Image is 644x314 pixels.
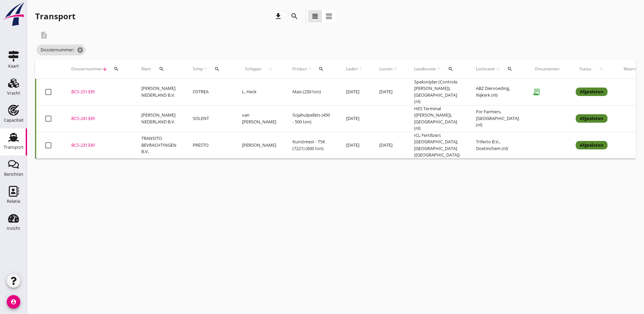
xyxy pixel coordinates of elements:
[1,2,26,27] img: logo-small.a267ee39.svg
[203,66,208,72] i: arrow_upward
[114,66,119,72] i: search
[185,132,234,159] td: PRESTO
[576,88,607,96] div: Afgesloten
[576,114,607,123] div: Afgesloten
[576,141,607,150] div: Afgesloten
[406,79,468,105] td: Speksnijder (Controle [PERSON_NAME]), [GEOGRAPHIC_DATA] (nl)
[4,118,24,122] div: Capaciteit
[102,66,108,72] i: arrow_downward
[595,66,608,72] i: arrow_upward
[141,61,176,77] div: Klant
[530,85,543,99] i: receipt_long
[265,66,276,72] i: arrow_upward
[71,66,102,72] span: Dossiernummer
[392,66,398,72] i: arrow_upward
[214,66,220,72] i: search
[185,79,234,105] td: OSTREA
[468,105,527,132] td: For Farmers, [GEOGRAPHIC_DATA] (nl)
[338,132,371,159] td: [DATE]
[35,11,75,22] div: Transport
[346,66,358,72] span: Laden
[133,132,185,159] td: TRANSITO BEVRACHTINGEN B.V.
[77,47,84,53] i: cancel
[71,142,125,149] div: BCS-231339
[468,132,527,159] td: Triferto B.V., Doetinchem (nl)
[358,66,363,72] i: arrow_upward
[133,79,185,105] td: [PERSON_NAME] NEDERLAND B.V.
[476,66,495,72] span: Loslocatie
[7,199,20,203] div: Relatie
[371,79,406,105] td: [DATE]
[234,79,284,105] td: L. Heck
[8,64,19,68] div: Kaart
[284,132,338,159] td: Kunstmest - TSK (7221) (600 ton)
[576,66,595,72] span: Status
[468,79,527,105] td: ABZ Diervoeding, Nijkerk (nl)
[338,79,371,105] td: [DATE]
[495,66,501,72] i: arrow_upward
[7,295,20,309] i: account_circle
[274,12,282,20] i: download
[193,66,203,72] span: Schip
[159,66,164,72] i: search
[318,66,324,72] i: search
[507,66,512,72] i: search
[338,105,371,132] td: [DATE]
[7,226,20,231] div: Inzicht
[414,66,436,72] span: Laadlocatie
[406,105,468,132] td: HES Terminal ([PERSON_NAME]), [GEOGRAPHIC_DATA] (nl)
[290,12,299,20] i: search
[4,172,23,176] div: Berichten
[71,89,125,95] div: BCS-251339
[406,132,468,159] td: ICL Fertilizers [GEOGRAPHIC_DATA], [GEOGRAPHIC_DATA] ([GEOGRAPHIC_DATA])
[7,91,20,95] div: Vracht
[234,105,284,132] td: van [PERSON_NAME]
[379,66,392,72] span: Lossen
[371,132,406,159] td: [DATE]
[37,45,86,55] span: Dossiernummer:
[242,66,265,72] span: Schipper
[436,66,442,72] i: arrow_upward
[311,12,319,20] i: view_headline
[307,66,312,72] i: arrow_upward
[71,115,125,122] div: BCS-241339
[292,66,307,72] span: Product
[448,66,453,72] i: search
[133,105,185,132] td: [PERSON_NAME] NEDERLAND B.V.
[325,12,333,20] i: view_agenda
[284,79,338,105] td: Mais (250 ton)
[4,145,24,149] div: Transport
[535,66,559,72] div: Documenten
[284,105,338,132] td: Sojahulpellets (450 - 500 ton)
[185,105,234,132] td: SOLENT
[234,132,284,159] td: [PERSON_NAME]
